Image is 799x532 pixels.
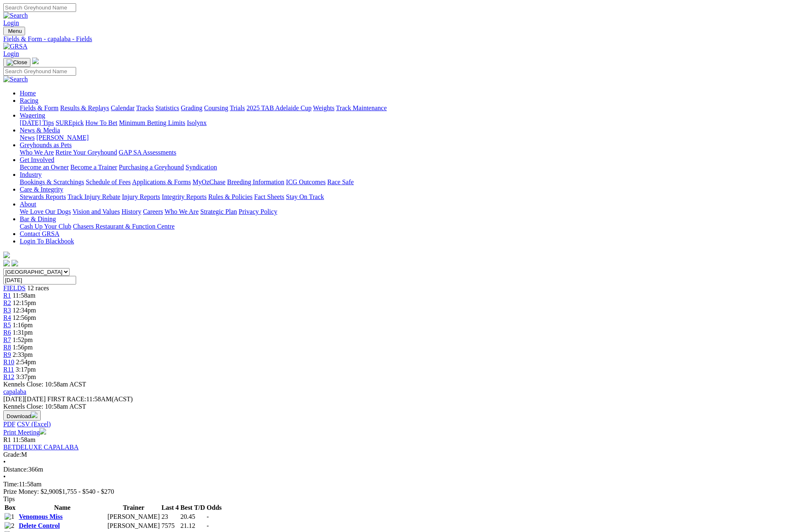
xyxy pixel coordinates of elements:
[20,104,58,111] a: Fields & Form
[16,366,36,373] span: 3:17pm
[3,307,11,314] span: R3
[3,285,26,291] span: FIELDS
[165,208,199,215] a: Who We Are
[204,104,228,111] a: Coursing
[20,127,60,134] a: News & Media
[3,351,11,358] span: R9
[5,522,14,530] img: 2
[32,58,39,64] img: logo-grsa-white.png
[20,238,74,245] a: Login To Blackbook
[17,421,51,428] a: CSV (Excel)
[8,28,22,34] span: Menu
[73,223,174,230] a: Chasers Restaurant & Function Centre
[143,208,163,215] a: Careers
[327,178,353,185] a: Race Safe
[20,178,84,185] a: Bookings & Scratchings
[3,396,25,402] span: [DATE]
[13,292,35,299] span: 11:58am
[180,522,206,530] td: 21.12
[3,12,28,19] img: Search
[3,35,796,43] a: Fields & Form - capalaba - Fields
[3,76,28,83] img: Search
[36,134,88,141] a: [PERSON_NAME]
[12,260,18,266] img: twitter.svg
[3,403,796,410] div: Kennels Close: 10:58am ACST
[60,104,109,111] a: Results & Replays
[20,104,796,112] div: Racing
[3,481,19,488] span: Time:
[3,299,11,306] span: R2
[161,513,179,521] td: 23
[19,522,60,529] a: Delete Control
[3,466,796,473] div: 366m
[3,3,76,12] input: Search
[121,208,141,215] a: History
[3,451,21,458] span: Grade:
[3,410,41,421] button: Download
[7,59,27,66] img: Close
[47,396,86,402] span: FIRST RACE:
[254,193,284,200] a: Fact Sheets
[286,193,324,200] a: Stay On Track
[20,149,796,156] div: Greyhounds as Pets
[86,178,130,185] a: Schedule of Fees
[19,504,107,512] th: Name
[20,178,796,186] div: Industry
[3,429,46,436] a: Print Meeting
[207,522,209,529] span: -
[20,201,36,208] a: About
[230,104,245,111] a: Trials
[119,119,185,126] a: Minimum Betting Limits
[20,164,796,171] div: Get Involved
[3,421,796,428] div: Download
[3,336,11,343] a: R7
[3,366,14,373] a: R11
[20,215,56,222] a: Bar & Dining
[286,178,325,185] a: ICG Outcomes
[3,67,76,76] input: Search
[16,373,36,380] span: 3:37pm
[31,412,37,418] img: download.svg
[3,43,28,50] img: GRSA
[206,504,222,512] th: Odds
[59,488,114,495] span: $1,755 - $540 - $270
[70,164,117,171] a: Become a Trainer
[239,208,277,215] a: Privacy Policy
[156,104,179,111] a: Statistics
[3,260,10,266] img: facebook.svg
[3,359,14,365] a: R10
[20,156,54,163] a: Get Involved
[16,359,36,365] span: 2:54pm
[20,134,796,141] div: News & Media
[13,314,36,321] span: 12:56pm
[13,299,36,306] span: 12:15pm
[3,292,11,299] a: R1
[3,473,6,480] span: •
[3,276,76,285] input: Select date
[13,344,33,351] span: 1:56pm
[13,351,33,358] span: 2:33pm
[20,97,38,104] a: Racing
[5,504,16,511] span: Box
[3,444,79,451] a: BETDELUXE CAPALABA
[3,322,11,328] span: R5
[3,314,11,321] a: R4
[186,164,217,171] a: Syndication
[3,252,10,258] img: logo-grsa-white.png
[3,344,11,351] a: R8
[227,178,284,185] a: Breeding Information
[3,466,28,473] span: Distance:
[336,104,387,111] a: Track Maintenance
[20,193,66,200] a: Stewards Reports
[107,504,160,512] th: Trainer
[20,119,796,127] div: Wagering
[3,50,19,57] a: Login
[86,119,118,126] a: How To Bet
[3,451,796,458] div: M
[67,193,120,200] a: Track Injury Rebate
[20,141,72,148] a: Greyhounds as Pets
[13,329,33,336] span: 1:31pm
